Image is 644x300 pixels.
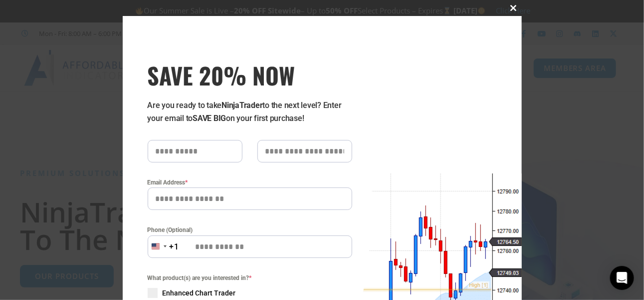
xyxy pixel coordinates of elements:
[170,240,180,253] div: +1
[148,273,352,283] span: What product(s) are you interested in?
[148,225,352,235] label: Phone (Optional)
[148,99,352,125] p: Are you ready to take to the next level? Enter your email to on your first purchase!
[148,288,352,298] label: Enhanced Chart Trader
[148,177,352,187] label: Email Address
[148,235,180,258] button: Selected country
[610,266,634,290] div: Open Intercom Messenger
[163,288,236,298] span: Enhanced Chart Trader
[221,100,262,110] strong: NinjaTrader
[148,61,352,89] span: SAVE 20% NOW
[193,113,226,123] strong: SAVE BIG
